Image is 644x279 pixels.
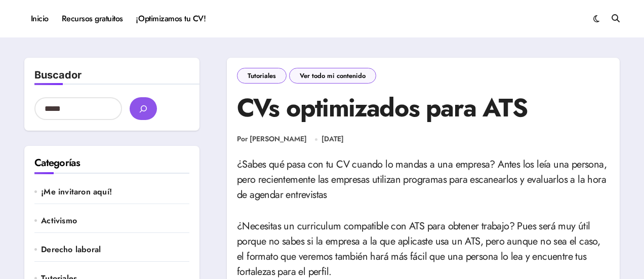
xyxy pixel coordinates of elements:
a: [DATE] [321,134,344,144]
p: ¿Sabes qué pasa con tu CV cuando lo mandas a una empresa? Antes los leía una persona, pero recien... [237,157,610,203]
a: Ver todo mi contenido [289,68,376,84]
a: Recursos gratuitos [55,5,130,32]
a: Activismo [41,215,189,226]
a: ¡Me invitaron aquí! [41,186,189,197]
h1: CVs optimizados para ATS [237,91,610,124]
button: buscar [130,97,157,120]
a: Tutoriales [237,68,287,84]
label: Buscador [34,69,82,81]
a: Derecho laboral [41,244,189,255]
a: Inicio [24,5,55,32]
a: ¡Optimizamos tu CV! [130,5,212,32]
time: [DATE] [321,134,344,144]
h2: Categorías [34,156,189,170]
a: Por [PERSON_NAME] [237,134,307,144]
